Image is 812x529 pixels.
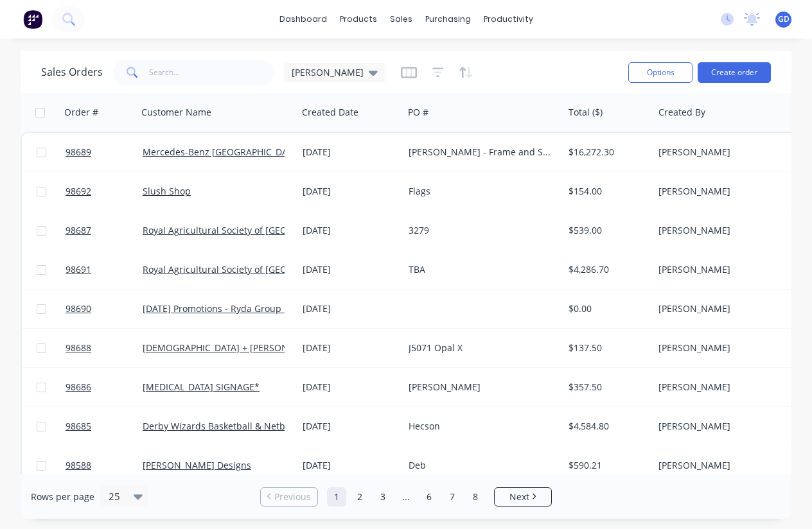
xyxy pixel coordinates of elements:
a: Derby Wizards Basketball & Netball Club [143,420,318,432]
a: Slush Shop [143,185,191,197]
div: $154.00 [569,185,644,198]
div: $590.21 [569,459,644,472]
a: 98687 [66,211,143,250]
a: dashboard [273,10,333,29]
div: J5071 Opal X [409,342,551,354]
span: 98687 [66,224,91,237]
span: 98588 [66,459,91,472]
a: 98688 [66,329,143,367]
span: 98689 [66,146,91,159]
a: Jump forward [396,487,416,507]
div: [PERSON_NAME] [658,420,801,433]
div: products [333,10,384,29]
span: 98685 [66,420,91,433]
div: sales [384,10,419,29]
a: Previous page [261,490,317,503]
span: 98691 [66,263,91,276]
span: Next [509,490,529,503]
a: [MEDICAL_DATA] SIGNAGE* [143,381,260,393]
div: [PERSON_NAME] [658,146,801,159]
div: [PERSON_NAME] [658,459,801,472]
div: [PERSON_NAME] [409,381,551,394]
span: [PERSON_NAME] [292,65,364,79]
div: [PERSON_NAME] [658,381,801,394]
h1: Sales Orders [41,66,103,78]
div: [DATE] [303,342,398,354]
div: $137.50 [569,342,644,354]
a: Page 3 [373,487,393,507]
a: 98685 [66,407,143,446]
a: Page 6 [419,487,439,507]
div: Created Date [302,106,358,119]
div: Deb [409,459,551,472]
div: [DATE] [303,302,398,315]
span: 98690 [66,302,91,315]
a: [PERSON_NAME] Designs [143,459,251,471]
div: Flags [409,185,551,198]
div: [DATE] [303,185,398,198]
a: Page 7 [443,487,462,507]
div: Hecson [409,420,551,433]
div: [PERSON_NAME] - Frame and SEG - Mercedes Benz [GEOGRAPHIC_DATA] [409,146,551,159]
button: Create order [698,62,771,83]
span: Rows per page [31,490,94,503]
img: Factory [23,10,42,29]
span: 98686 [66,381,91,394]
div: 3279 [409,224,551,237]
a: 98692 [66,172,143,211]
div: [PERSON_NAME] [658,302,801,315]
div: [DATE] [303,420,398,433]
div: [DATE] [303,381,398,394]
div: $539.00 [569,224,644,237]
a: 98690 [66,290,143,328]
button: Options [628,62,693,83]
a: Royal Agricultural Society of [GEOGRAPHIC_DATA] [143,263,354,275]
div: Customer Name [141,106,211,119]
a: Page 2 [350,487,369,507]
div: $357.50 [569,381,644,394]
div: Order # [64,106,98,119]
ul: Pagination [255,487,557,507]
div: [PERSON_NAME] [658,342,801,354]
div: [PERSON_NAME] [658,185,801,198]
div: $4,584.80 [569,420,644,433]
div: Created By [658,106,705,119]
a: Royal Agricultural Society of [GEOGRAPHIC_DATA] [143,224,354,236]
div: [PERSON_NAME] [658,263,801,276]
a: [DATE] Promotions - Ryda Group Pty Ltd * [143,302,321,315]
a: Page 1 is your current page [327,487,346,507]
span: GD [778,13,790,25]
a: Page 8 [466,487,485,507]
a: 98689 [66,133,143,171]
span: Previous [274,490,311,503]
div: purchasing [419,10,477,29]
input: Search... [149,60,274,85]
div: [DATE] [303,224,398,237]
div: $16,272.30 [569,146,644,159]
a: Next page [495,490,551,503]
a: Mercedes-Benz [GEOGRAPHIC_DATA]. [143,146,303,158]
a: 98686 [66,368,143,406]
a: 98691 [66,250,143,289]
a: [DEMOGRAPHIC_DATA] + [PERSON_NAME] ^ [143,342,330,354]
div: [PERSON_NAME] [658,224,801,237]
div: [DATE] [303,459,398,472]
div: Total ($) [569,106,603,119]
a: 98588 [66,446,143,485]
div: PO # [408,106,428,119]
div: $4,286.70 [569,263,644,276]
span: 98688 [66,342,91,354]
div: $0.00 [569,302,644,315]
div: productivity [477,10,540,29]
div: [DATE] [303,263,398,276]
div: TBA [409,263,551,276]
span: 98692 [66,185,91,198]
div: [DATE] [303,146,398,159]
